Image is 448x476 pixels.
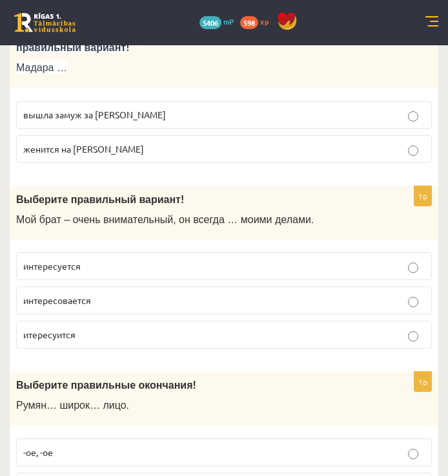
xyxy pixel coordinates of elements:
span: Выберите правильный вариант! [16,194,184,205]
span: Выберите правильные окончания! [16,380,196,391]
span: женится на [PERSON_NAME] [23,143,144,155]
p: 1p [414,371,432,392]
span: интересовается [23,294,91,306]
span: xp [260,16,269,27]
span: итересуится [23,329,76,340]
span: вышла замуж за [PERSON_NAME] [23,109,166,120]
span: Мадара … [16,62,67,73]
input: вышла замуж за [PERSON_NAME] [408,111,418,122]
span: mP [223,16,234,27]
span: -ое, -ое [23,446,53,458]
span: Мой брат – очень внимательный, он всегда … моими делами. [16,214,314,225]
span: 598 [240,16,258,29]
span: 5406 [199,16,221,29]
span: интересуется [23,260,81,272]
input: интересуется [408,263,418,273]
input: -ое, -ое [408,449,418,459]
input: женится на [PERSON_NAME] [408,146,418,156]
input: итересуится [408,331,418,341]
a: 598 xp [240,16,275,27]
p: 1p [414,186,432,206]
span: Румян… широк… лицо. [16,400,129,411]
input: интересовается [408,297,418,307]
a: Rīgas 1. Tālmācības vidusskola [14,13,76,32]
